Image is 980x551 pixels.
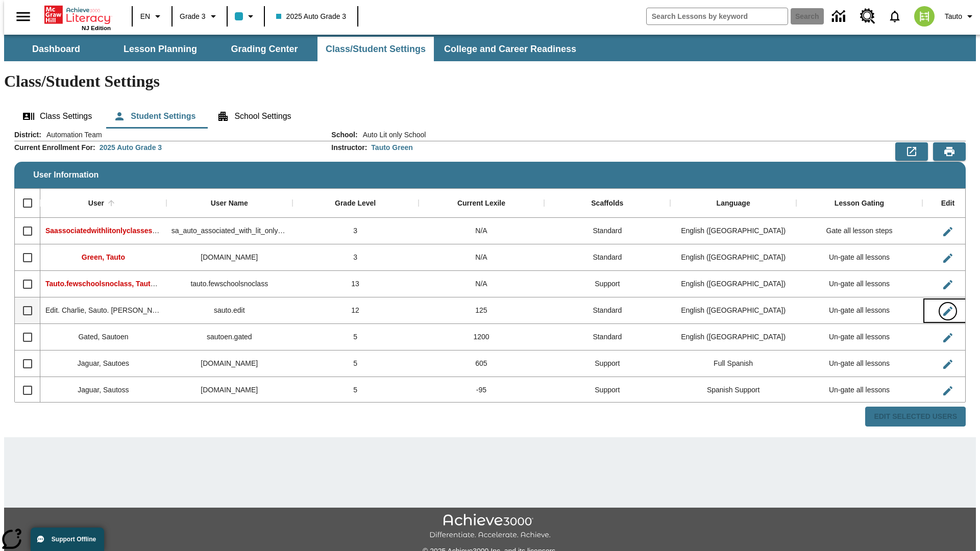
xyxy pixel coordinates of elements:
div: 3 [292,244,419,271]
h2: District : [14,131,41,139]
div: 13 [292,271,419,297]
button: College and Career Readiness [436,37,584,61]
span: Green, Tauto [82,253,125,261]
button: Dashboard [5,37,107,61]
div: Language [717,199,750,208]
h2: School : [331,131,357,139]
div: User Name [211,199,248,208]
button: Student Settings [105,104,204,129]
button: Profile/Settings [941,7,980,26]
div: User Information [14,130,966,427]
button: Support Offline [31,528,104,551]
div: N/A [419,218,545,244]
img: avatar image [914,6,935,27]
span: NJ Edition [82,25,111,31]
a: Data Center [826,3,854,31]
div: Edit [941,199,954,208]
span: Support Offline [52,536,96,543]
div: Standard [544,324,670,350]
h1: Class/Student Settings [4,72,976,91]
a: Resource Center, Will open in new tab [854,3,881,30]
div: 5 [292,324,419,350]
span: Gated, Sautoen [78,333,128,341]
button: Edit User [938,381,958,401]
div: Un-gate all lessons [796,324,922,350]
div: English (US) [670,297,796,324]
button: Select a new avatar [908,3,941,30]
span: Edit. Charlie, Sauto. Charlie [45,306,170,314]
button: Edit User [938,274,958,295]
button: School Settings [209,104,299,129]
div: sautoen.gated [166,324,292,350]
span: Automation Team [41,130,102,140]
span: EN [140,11,150,22]
h2: Instructor : [331,143,367,152]
div: Home [44,4,111,31]
div: 12 [292,297,419,324]
div: Support [544,377,670,404]
div: Un-gate all lessons [796,350,922,377]
div: 605 [419,350,545,377]
div: 5 [292,350,419,377]
div: User [88,199,104,208]
div: -95 [419,377,545,404]
button: Grading Center [213,37,315,61]
button: Lesson Planning [109,37,211,61]
div: Current Lexile [457,199,505,208]
span: Jaguar, Sautoss [78,386,129,394]
div: 1200 [419,324,545,350]
span: Grade 3 [180,11,206,22]
div: English (US) [670,271,796,297]
h2: Current Enrollment For : [14,143,95,152]
span: Auto Lit only School [358,130,426,140]
div: Full Spanish [670,350,796,377]
div: sautoss.jaguar [166,377,292,404]
div: Grade Level [335,199,376,208]
div: Un-gate all lessons [796,297,922,324]
button: Export to CSV [895,142,928,161]
div: Tauto Green [371,142,412,153]
div: 125 [419,297,545,324]
div: Class/Student Settings [14,104,966,129]
span: Tauto.fewschoolsnoclass, Tauto.fewschoolsnoclass [45,280,222,288]
div: Scaffolds [591,199,623,208]
div: SubNavbar [4,35,976,61]
button: Open side menu [8,2,38,32]
a: Home [44,5,111,25]
input: search field [647,8,788,24]
div: 2025 Auto Grade 3 [100,142,162,153]
div: Support [544,271,670,297]
div: Standard [544,297,670,324]
span: Saassociatedwithlitonlyclasses, Saassociatedwithlitonlyclasses [45,227,263,235]
div: tauto.green [166,244,292,271]
button: Edit User [938,354,958,374]
div: English (US) [670,244,796,271]
div: sauto.edit [166,297,292,324]
span: User Information [33,170,99,180]
span: Jaguar, Sautoes [78,359,129,367]
div: English (US) [670,218,796,244]
a: Notifications [881,3,908,30]
span: Tauto [945,11,962,22]
button: Class/Student Settings [317,37,434,61]
button: Print Preview [933,142,966,161]
div: 3 [292,218,419,244]
button: Language: EN, Select a language [136,7,168,26]
div: Un-gate all lessons [796,271,922,297]
div: sa_auto_associated_with_lit_only_classes [166,218,292,244]
button: Edit User [938,328,958,348]
div: sautoes.jaguar [166,350,292,377]
div: N/A [419,244,545,271]
span: 2025 Auto Grade 3 [276,11,347,22]
div: SubNavbar [4,37,585,61]
img: Achieve3000 Differentiate Accelerate Achieve [429,514,551,540]
div: Support [544,350,670,377]
div: N/A [419,271,545,297]
div: Un-gate all lessons [796,244,922,271]
div: tauto.fewschoolsnoclass [166,271,292,297]
button: Class color is light blue. Change class color [231,7,261,26]
div: Lesson Gating [835,199,884,208]
div: Gate all lesson steps [796,218,922,244]
button: Grade: Grade 3, Select a grade [176,7,224,26]
button: Edit User [938,248,958,268]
